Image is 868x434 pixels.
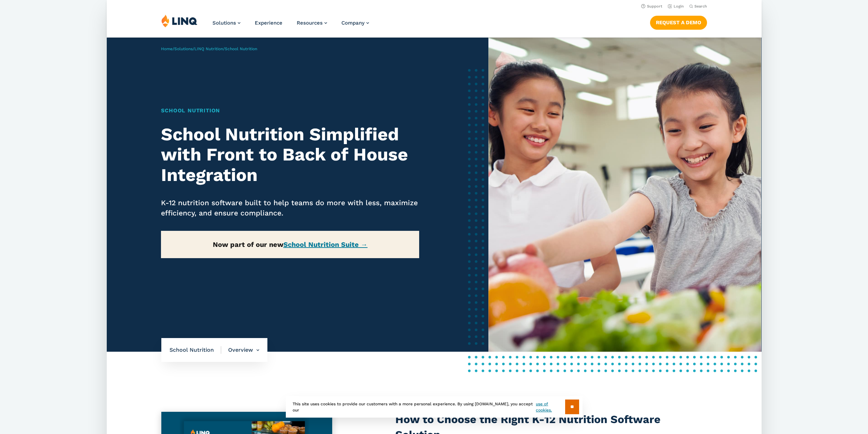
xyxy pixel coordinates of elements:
[170,346,221,354] span: School Nutrition
[286,396,583,418] div: This site uses cookies to provide our customers with a more personal experience. By using [DOMAIN...
[641,4,662,9] a: Support
[221,338,259,362] li: Overview
[536,401,565,413] a: use of cookies.
[161,124,419,185] h2: School Nutrition Simplified with Front to Back of House Integration
[161,14,197,27] img: LINQ | K‑12 Software
[174,46,193,51] a: Solutions
[225,46,257,51] span: School Nutrition
[161,107,419,115] h1: School Nutrition
[488,38,761,352] img: School Nutrition Banner
[694,4,707,9] span: Search
[161,198,419,218] p: K-12 nutrition software built to help teams do more with less, maximize efficiency, and ensure co...
[297,20,327,26] a: Resources
[212,14,369,37] nav: Primary Navigation
[213,240,368,249] strong: Now part of our new
[283,240,368,249] a: School Nutrition Suite →
[650,14,707,29] nav: Button Navigation
[161,46,257,51] span: / / /
[297,20,323,26] span: Resources
[212,20,240,26] a: Solutions
[341,20,369,26] a: Company
[194,46,223,51] a: LINQ Nutrition
[212,20,236,26] span: Solutions
[107,2,762,10] nav: Utility Navigation
[650,16,707,29] a: Request a Demo
[667,4,683,9] a: Login
[255,20,282,26] a: Experience
[161,46,173,51] a: Home
[689,4,707,9] button: Open Search Bar
[341,20,365,26] span: Company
